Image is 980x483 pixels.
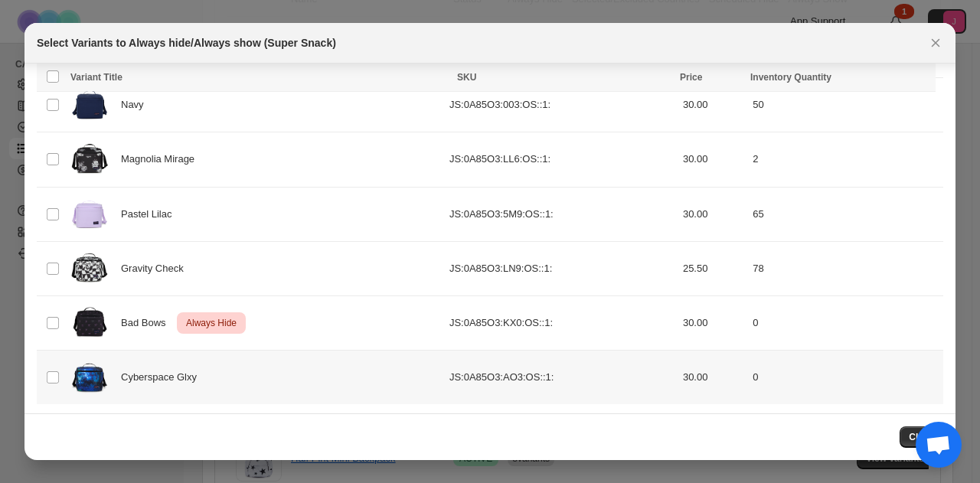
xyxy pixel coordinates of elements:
img: JS0A85O3003-FRONT.png [70,83,109,127]
div: Open chat [916,422,962,468]
td: 30.00 [678,78,748,132]
span: Cyberspace Glxy [121,370,205,385]
td: JS:0A85O3:KX0:OS::1: [445,295,678,350]
td: 65 [748,187,943,241]
td: JS:0A85O3:003:OS::1: [445,78,678,132]
button: Close [900,426,943,448]
span: Gravity Check [121,261,191,276]
img: JS0A85O3LL6-FRONT.webp [70,137,109,181]
img: JS0A85O3LN9-FRONT.webp [70,246,109,291]
td: JS:0A85O3:LN9:OS::1: [445,241,678,295]
td: 30.00 [678,187,748,241]
td: 30.00 [678,350,748,404]
td: 25.50 [678,241,748,295]
td: 0 [748,295,943,350]
img: JS0A85O35M9-FRONT.png [70,192,109,237]
span: Inventory Quantity [750,72,831,83]
h2: Select Variants to Always hide/Always show (Super Snack) [37,35,336,51]
img: JS0A85O3KX0-FRONT.png [70,301,109,345]
span: Pastel Lilac [121,207,180,222]
button: Close [925,32,946,54]
td: 78 [748,241,943,295]
td: 2 [748,132,943,187]
td: 30.00 [678,132,748,187]
td: JS:0A85O3:5M9:OS::1: [445,187,678,241]
td: 30.00 [678,295,748,350]
span: Close [909,431,934,443]
td: 0 [748,350,943,404]
td: 50 [748,78,943,132]
span: Variant Title [70,72,122,83]
span: Bad Bows [121,315,174,331]
td: JS:0A85O3:LL6:OS::1: [445,132,678,187]
span: Price [680,72,702,83]
span: Always Hide [183,314,240,332]
td: JS:0A85O3:AO3:OS::1: [445,350,678,404]
span: Navy [121,97,152,113]
span: Magnolia Mirage [121,152,203,167]
img: JS0A85O3AO3-FRONT.png [70,355,109,400]
span: SKU [457,72,476,83]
